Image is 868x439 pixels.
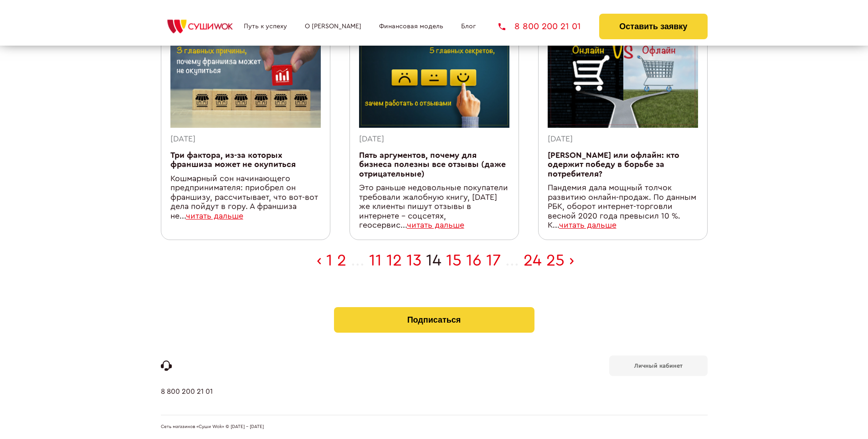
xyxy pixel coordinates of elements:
button: Подписаться [334,307,534,333]
a: 1 [326,252,333,269]
a: Блог [461,23,476,30]
a: « Previous [317,252,322,269]
span: Сеть магазинов «Суши Wok» © [DATE] - [DATE] [161,424,264,430]
a: Next » [569,252,574,269]
a: 17 [486,252,501,269]
a: Путь к успеху [244,23,287,30]
a: Финансовая модель [379,23,443,30]
span: 14 [426,252,442,269]
a: 2 [337,252,346,269]
a: читать дальше [186,212,243,220]
a: О [PERSON_NAME] [305,23,361,30]
span: ... [351,252,365,269]
div: Кошмарный сон начинающего предпринимателя: приобрел он франшизу, рассчитывает, что вот-вот дела п... [170,174,321,221]
a: 16 [466,252,482,269]
div: Пандемия дала мощный толчок развитию онлайн-продаж. По данным РБК, оборот интернет-торговли весно... [548,183,698,230]
a: 13 [406,252,421,269]
div: [DATE] [359,135,509,144]
a: читать дальше [407,221,464,229]
a: 11 [369,252,382,269]
div: [DATE] [170,135,321,144]
a: Три фактора, из-за которых франшиза может не окупиться [170,152,296,169]
a: 24 [524,252,542,269]
a: 25 [546,252,565,269]
b: Личный кабинет [634,363,683,369]
a: [PERSON_NAME] или офлайн: кто одержит победу в борьбе за потребителя? [548,152,679,178]
a: Личный кабинет [609,355,708,376]
div: [DATE] [548,135,698,144]
a: читать дальше [559,221,616,229]
a: 8 800 200 21 01 [161,387,213,415]
a: 15 [446,252,462,269]
span: 8 800 200 21 01 [514,22,581,31]
button: Оставить заявку [599,14,707,39]
a: 8 800 200 21 01 [498,22,581,31]
a: 12 [386,252,402,269]
a: Пять аргументов, почему для бизнеса полезны все отзывы (даже отрицательные) [359,152,506,178]
span: ... [505,252,519,269]
div: Это раньше недовольные покупатели требовали жалобную книгу, [DATE] же клиенты пишут отзывы в инте... [359,183,509,230]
